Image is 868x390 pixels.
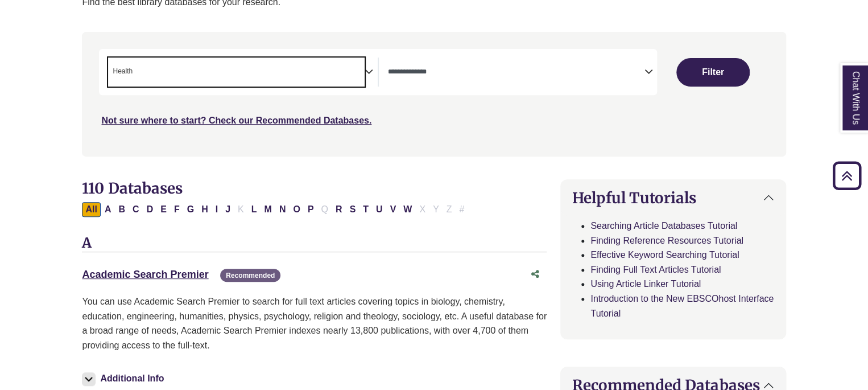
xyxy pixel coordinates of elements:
p: You can use Academic Search Premier to search for full text articles covering topics in biology, ... [82,294,547,352]
button: Filter Results M [261,202,275,217]
button: Filter Results A [101,202,115,217]
button: Filter Results R [332,202,346,217]
button: Additional Info [82,371,167,387]
a: Academic Search Premier [82,269,208,280]
li: Health [108,66,133,77]
div: Alpha-list to filter by first letter of database name [82,204,469,214]
a: Introduction to the New EBSCOhost Interface Tutorial [590,294,774,318]
button: Filter Results G [184,202,197,217]
nav: Search filters [82,32,786,156]
button: Filter Results V [386,202,399,217]
a: Finding Full Text Articles Tutorial [590,265,721,274]
button: Filter Results O [290,202,303,217]
button: Filter Results J [222,202,234,217]
button: Filter Results U [373,202,386,217]
button: Filter Results I [212,202,221,217]
button: Filter Results W [400,202,415,217]
button: Filter Results C [129,202,143,217]
textarea: Search [135,68,140,77]
button: Helpful Tutorials [561,180,785,216]
button: Filter Results T [359,202,372,217]
a: Back to Top [829,168,865,183]
button: Filter Results E [157,202,170,217]
button: Filter Results L [248,202,261,217]
span: Health [113,66,133,77]
a: Searching Article Databases Tutorial [590,221,737,231]
button: Filter Results D [143,202,157,217]
button: Share this database [524,264,547,285]
a: Finding Reference Resources Tutorial [590,236,743,245]
h3: A [82,235,547,252]
button: Filter Results H [198,202,212,217]
span: 110 Databases [82,179,182,198]
button: Filter Results B [115,202,129,217]
a: Using Article Linker Tutorial [590,279,701,289]
span: Recommended [220,269,280,282]
button: Submit for Search Results [676,58,750,87]
button: Filter Results N [276,202,290,217]
button: Filter Results S [346,202,359,217]
button: All [82,202,100,217]
button: Filter Results F [171,202,183,217]
a: Effective Keyword Searching Tutorial [590,250,739,260]
textarea: Search [388,68,644,77]
button: Filter Results P [304,202,317,217]
a: Not sure where to start? Check our Recommended Databases. [101,116,371,125]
